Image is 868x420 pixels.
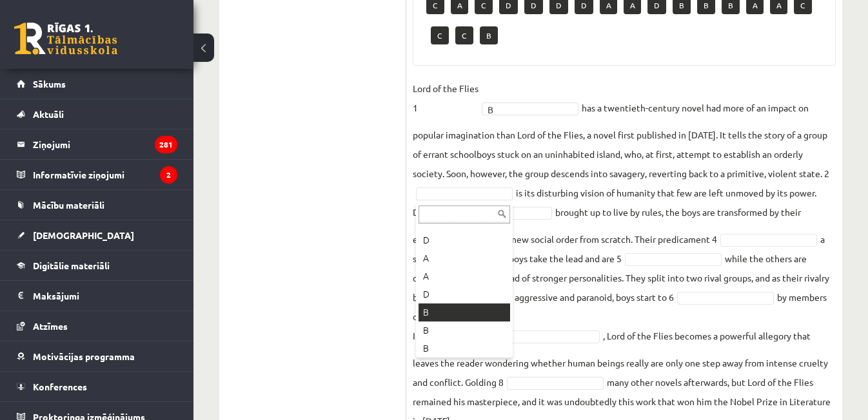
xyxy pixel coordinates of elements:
[419,267,510,285] div: A
[419,303,510,321] div: B
[419,321,510,339] div: B
[419,231,510,249] div: D
[419,339,510,358] div: B
[419,285,510,303] div: D
[419,249,510,267] div: A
